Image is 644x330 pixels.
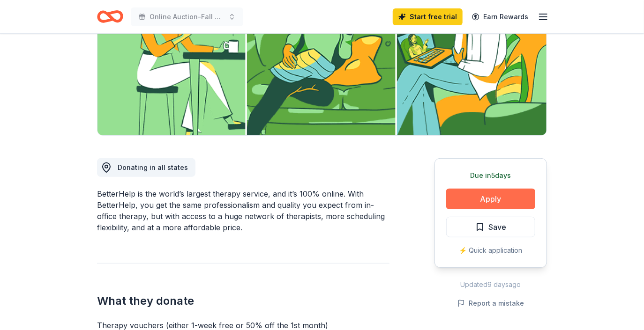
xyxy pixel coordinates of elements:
button: Report a mistake [457,298,524,309]
a: Earn Rewards [466,8,534,25]
a: Start free trial [393,8,463,25]
h2: What they donate [97,293,389,308]
button: Save [446,217,535,237]
button: Online Auction-Fall 2025 [131,7,243,26]
a: Home [97,6,123,28]
span: Save [488,221,506,233]
span: Online Auction-Fall 2025 [150,11,225,22]
button: Apply [446,189,535,209]
span: Donating in all states [118,163,188,171]
div: BetterHelp is the world’s largest therapy service, and it’s 100% online. With BetterHelp, you get... [97,188,389,233]
div: Updated 9 days ago [434,279,547,290]
div: ⚡️ Quick application [446,245,535,256]
div: Due in 5 days [446,170,535,181]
